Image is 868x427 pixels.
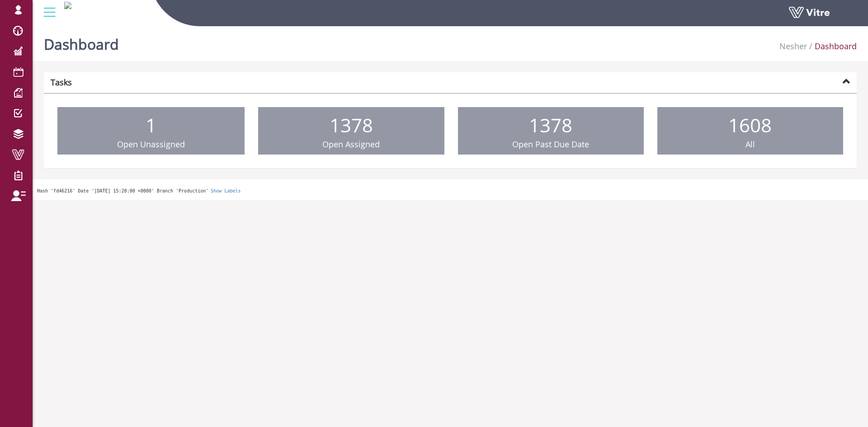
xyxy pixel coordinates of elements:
span: Open Assigned [322,139,380,150]
a: 1378 Open Past Due Date [458,107,644,155]
a: 1608 All [657,107,843,155]
h1: Dashboard [44,23,119,61]
a: Nesher [779,41,807,52]
a: 1 Open Unassigned [57,107,245,155]
span: Hash 'fd46216' Date '[DATE] 15:20:00 +0000' Branch 'Production' [37,188,208,193]
span: 1 [146,112,156,138]
a: 1378 Open Assigned [258,107,444,155]
span: Open Past Due Date [512,139,589,150]
span: All [745,139,755,150]
strong: Tasks [51,77,72,88]
img: 40d9aad5-a737-4999-9f13-b3f23ddca12b.png [64,2,71,9]
li: Dashboard [807,41,857,52]
span: 1378 [529,112,572,138]
span: Open Unassigned [117,139,185,150]
span: 1608 [728,112,772,138]
span: 1378 [330,112,373,138]
a: Show Labels [211,188,241,193]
